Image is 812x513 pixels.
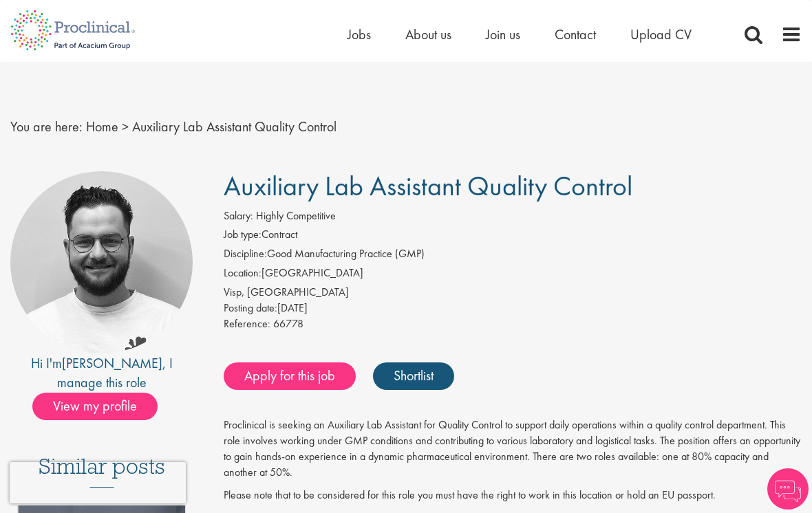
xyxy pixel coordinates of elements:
[224,316,270,332] label: Reference:
[224,168,632,204] span: Auxiliary Lab Assistant Quality Control
[273,316,303,331] span: 66778
[224,285,802,301] div: Visp, [GEOGRAPHIC_DATA]
[555,25,596,43] a: Contact
[224,227,802,246] li: Contract
[224,488,802,503] p: Please note that to be considered for this role you must have the right to work in this location ...
[405,25,451,43] a: About us
[62,354,162,372] a: [PERSON_NAME]
[373,362,454,390] a: Shortlist
[224,208,253,224] label: Salary:
[224,227,261,243] label: Job type:
[10,118,83,135] span: You are here:
[224,417,802,480] p: Proclinical is seeking an Auxiliary Lab Assistant for Quality Control to support daily operations...
[767,468,809,510] img: Chatbot
[224,301,277,315] span: Posting date:
[224,362,356,390] a: Apply for this job
[486,25,520,43] a: Join us
[224,265,261,281] label: Location:
[122,118,129,135] span: >
[224,301,802,316] div: [DATE]
[630,25,692,43] a: Upload CV
[224,246,267,262] label: Discipline:
[39,455,165,488] h3: Similar posts
[132,118,336,135] span: Auxiliary Lab Assistant Quality Control
[224,265,802,285] li: [GEOGRAPHIC_DATA]
[32,393,158,420] span: View my profile
[256,208,336,223] span: Highly Competitive
[32,395,171,413] a: View my profile
[86,118,118,135] a: breadcrumb link
[10,462,186,503] iframe: reCAPTCHA
[10,171,193,353] img: imeage of recruiter Emile De Beer
[224,246,802,265] li: Good Manufacturing Practice (GMP)
[348,25,371,43] a: Jobs
[10,353,193,393] div: Hi I'm , I manage this role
